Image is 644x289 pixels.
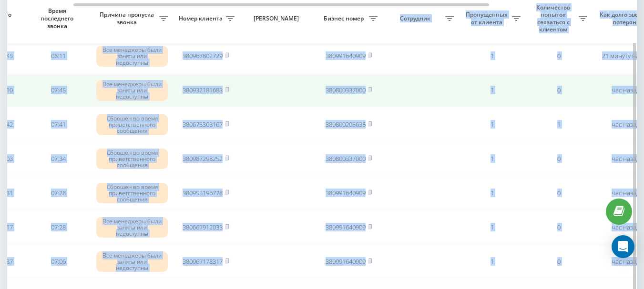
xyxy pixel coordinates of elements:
[183,120,223,129] a: 380675363167
[25,245,92,278] td: 07:06
[459,74,525,107] td: 1
[326,86,366,94] a: 380800337000
[326,257,366,266] a: 380991640909
[25,40,92,72] td: 08:11
[96,251,168,272] div: Все менеджеры были заняты или недоступны
[183,223,223,231] a: 380667912033
[25,143,92,175] td: 07:34
[25,211,92,243] td: 07:28
[525,74,592,107] td: 0
[96,46,168,67] div: Все менеджеры были заняты или недоступны
[96,80,168,101] div: Все менеджеры были заняты или недоступны
[32,7,84,30] span: Время последнего звонка
[459,245,525,278] td: 1
[25,74,92,107] td: 07:45
[525,109,592,141] td: 1
[459,40,525,72] td: 1
[326,189,366,197] a: 380991640909
[612,235,634,258] div: Open Intercom Messenger
[525,177,592,209] td: 0
[96,114,168,135] div: Сброшен во время приветственного сообщения
[25,109,92,141] td: 07:41
[525,245,592,278] td: 0
[96,11,159,26] span: Причина пропуска звонка
[96,183,168,204] div: Сброшен во время приветственного сообщения
[525,211,592,243] td: 0
[459,143,525,175] td: 1
[459,109,525,141] td: 1
[247,15,307,22] span: [PERSON_NAME]
[525,40,592,72] td: 0
[96,217,168,238] div: Все менеджеры были заняты или недоступны
[320,15,369,22] span: Бизнес номер
[183,51,223,60] a: 380967802729
[525,143,592,175] td: 0
[177,15,226,22] span: Номер клиента
[326,120,366,129] a: 380800205635
[459,177,525,209] td: 1
[530,4,579,33] span: Количество попыток связаться с клиентом
[326,223,366,231] a: 380991640909
[459,211,525,243] td: 1
[25,177,92,209] td: 07:28
[326,154,366,163] a: 380800337000
[463,11,512,26] span: Пропущенных от клиента
[96,149,168,169] div: Сброшен во время приветственного сообщения
[183,154,223,163] a: 380987298252
[326,51,366,60] a: 380991640909
[183,189,223,197] a: 380955196778
[183,257,223,266] a: 380967178317
[387,15,445,22] span: Сотрудник
[183,86,223,94] a: 380932181683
